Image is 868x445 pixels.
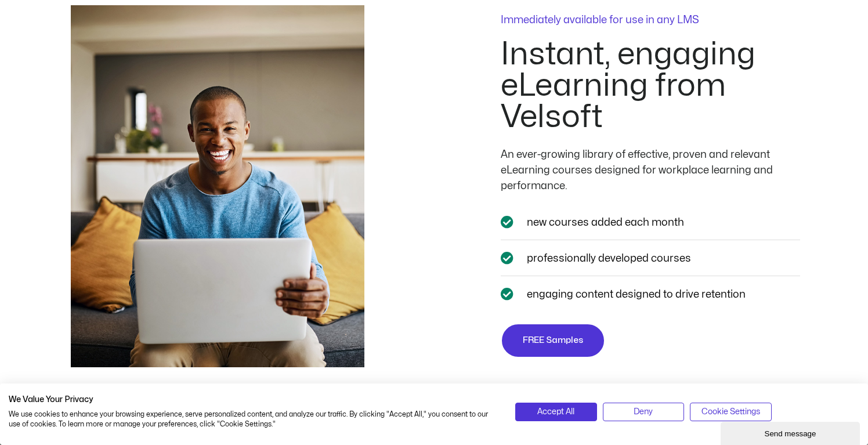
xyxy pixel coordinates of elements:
span: Deny [634,406,653,418]
button: Adjust cookie preferences [690,403,772,421]
h2: Instant, engaging eLearning from Velsoft [501,39,800,133]
button: Deny all cookies [603,403,685,421]
a: FREE Samples [501,323,605,358]
span: Accept All [537,406,574,418]
span: professionally developed courses [524,251,691,266]
div: An ever-growing library of effective, proven and relevant eLearning courses designed for workplac... [501,147,779,194]
p: We use cookies to enhance your browsing experience, serve personalized content, and analyze our t... [9,410,498,429]
p: Immediately available for use in any LMS [501,15,800,26]
span: engaging content designed to drive retention [524,287,746,302]
iframe: chat widget [721,419,862,445]
span: Cookie Settings [701,406,760,418]
span: new courses added each month [524,215,684,230]
button: Accept all cookies [515,403,597,421]
h2: We Value Your Privacy [9,395,498,405]
img: Man smiling holding a computer [71,5,364,367]
span: FREE Samples [523,334,583,348]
